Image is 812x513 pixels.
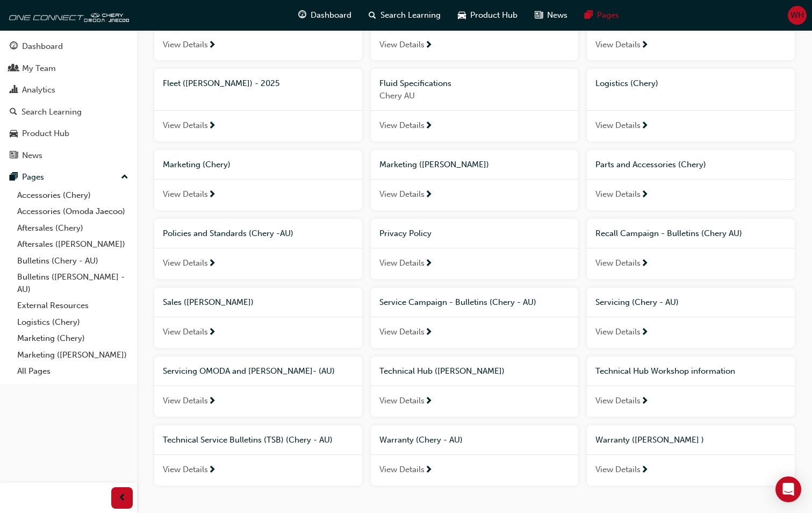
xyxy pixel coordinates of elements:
[311,9,351,22] span: Dashboard
[22,62,56,75] div: My Team
[379,119,425,132] span: View Details
[379,39,425,51] span: View Details
[470,9,518,22] span: Product Hub
[10,173,18,182] span: pages-icon
[379,79,451,88] span: Fluid Specifications
[13,363,133,380] a: All Pages
[641,190,649,200] span: next-icon
[371,69,579,141] a: Fluid SpecificationsChery AUView Details
[121,170,128,184] span: up-icon
[4,102,133,122] a: Search Learning
[449,4,526,26] a: car-iconProduct Hub
[208,397,216,407] span: next-icon
[163,435,333,445] span: Technical Service Bulletins (TSB) (Chery - AU)
[641,41,649,51] span: next-icon
[379,90,570,102] span: Chery AU
[163,326,208,338] span: View Details
[526,4,576,26] a: news-iconNews
[290,4,360,26] a: guage-iconDashboard
[13,330,133,347] a: Marketing (Chery)
[13,297,133,314] a: External Resources
[22,127,69,140] div: Product Hub
[595,326,641,338] span: View Details
[154,357,362,417] a: Servicing OMODA and [PERSON_NAME]- (AU)View Details
[425,328,433,338] span: next-icon
[379,257,425,269] span: View Details
[535,9,543,22] span: news-icon
[597,9,619,22] span: Pages
[154,69,362,141] a: Fleet ([PERSON_NAME]) - 2025View Details
[379,229,432,238] span: Privacy Policy
[10,42,18,52] span: guage-icon
[208,466,216,475] span: next-icon
[379,435,463,445] span: Warranty (Chery - AU)
[775,476,801,502] div: Open Intercom Messenger
[4,80,133,100] a: Analytics
[595,464,641,476] span: View Details
[118,491,126,505] span: prev-icon
[163,119,208,132] span: View Details
[4,146,133,166] a: News
[154,150,362,210] a: Marketing (Chery)View Details
[587,288,795,348] a: Servicing (Chery - AU)View Details
[425,122,433,131] span: next-icon
[576,4,628,26] a: pages-iconPages
[425,397,433,407] span: next-icon
[595,119,641,132] span: View Details
[380,9,441,22] span: Search Learning
[641,259,649,269] span: next-icon
[13,220,133,237] a: Aftersales (Chery)
[208,328,216,338] span: next-icon
[791,9,804,22] span: WH
[379,464,425,476] span: View Details
[4,37,133,56] a: Dashboard
[595,297,679,307] span: Servicing (Chery - AU)
[379,188,425,201] span: View Details
[458,9,466,22] span: car-icon
[425,466,433,475] span: next-icon
[641,466,649,475] span: next-icon
[163,395,208,407] span: View Details
[641,328,649,338] span: next-icon
[10,129,18,139] span: car-icon
[22,149,42,162] div: News
[371,425,579,486] a: Warranty (Chery - AU)View Details
[5,4,129,26] img: oneconnect
[163,39,208,51] span: View Details
[13,236,133,253] a: Aftersales ([PERSON_NAME])
[10,151,18,161] span: news-icon
[154,288,362,348] a: Sales ([PERSON_NAME])View Details
[163,79,279,88] span: Fleet ([PERSON_NAME]) - 2025
[595,395,641,407] span: View Details
[163,229,293,238] span: Policies and Standards (Chery -AU)
[595,257,641,269] span: View Details
[595,39,641,51] span: View Details
[595,229,742,238] span: Recall Campaign - Bulletins (Chery AU)
[163,257,208,269] span: View Details
[13,253,133,269] a: Bulletins (Chery - AU)
[298,9,306,22] span: guage-icon
[595,366,735,376] span: Technical Hub Workshop information
[587,69,795,141] a: Logistics (Chery)View Details
[641,397,649,407] span: next-icon
[10,85,18,95] span: chart-icon
[10,64,18,74] span: people-icon
[425,41,433,51] span: next-icon
[13,347,133,364] a: Marketing ([PERSON_NAME])
[163,188,208,201] span: View Details
[163,297,254,307] span: Sales ([PERSON_NAME])
[587,425,795,486] a: Warranty ([PERSON_NAME] )View Details
[371,150,579,210] a: Marketing ([PERSON_NAME])View Details
[13,314,133,331] a: Logistics (Chery)
[208,259,216,269] span: next-icon
[371,219,579,279] a: Privacy PolicyView Details
[22,40,63,53] div: Dashboard
[163,160,231,169] span: Marketing (Chery)
[585,9,593,22] span: pages-icon
[163,366,335,376] span: Servicing OMODA and [PERSON_NAME]- (AU)
[22,171,44,183] div: Pages
[595,79,658,88] span: Logistics (Chery)
[4,59,133,79] a: My Team
[163,464,208,476] span: View Details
